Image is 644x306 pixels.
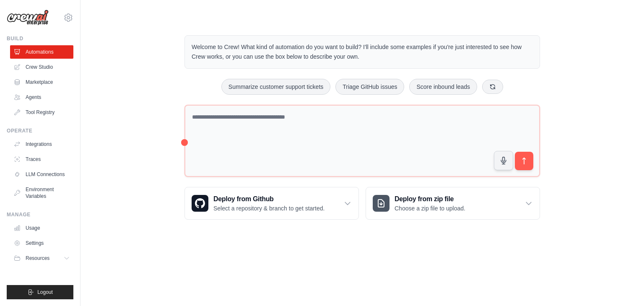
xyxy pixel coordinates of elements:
[490,231,507,237] span: Step 1
[395,194,465,204] h3: Deploy from zip file
[10,75,73,89] a: Marketplace
[618,229,625,236] button: Close walkthrough
[221,79,330,95] button: Summarize customer support tickets
[409,79,477,95] button: Score inbound leads
[7,285,73,299] button: Logout
[10,221,73,235] a: Usage
[192,42,533,62] p: Welcome to Crew! What kind of automation do you want to build? I'll include some examples if you'...
[10,168,73,181] a: LLM Connections
[7,35,73,42] div: Build
[10,183,73,203] a: Environment Variables
[10,153,73,166] a: Traces
[7,211,73,218] div: Manage
[26,255,49,262] span: Resources
[10,91,73,104] a: Agents
[37,289,53,296] span: Logout
[10,252,73,265] button: Resources
[395,204,465,213] p: Choose a zip file to upload.
[484,240,614,252] h3: Create an automation
[10,236,73,250] a: Settings
[10,60,73,74] a: Crew Studio
[213,194,325,204] h3: Deploy from Github
[10,45,73,59] a: Automations
[484,255,614,282] p: Describe the automation you want to build, select an example option, or use the microphone to spe...
[10,106,73,119] a: Tool Registry
[7,127,73,134] div: Operate
[10,137,73,151] a: Integrations
[7,10,49,26] img: Logo
[335,79,404,95] button: Triage GitHub issues
[213,204,325,213] p: Select a repository & branch to get started.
